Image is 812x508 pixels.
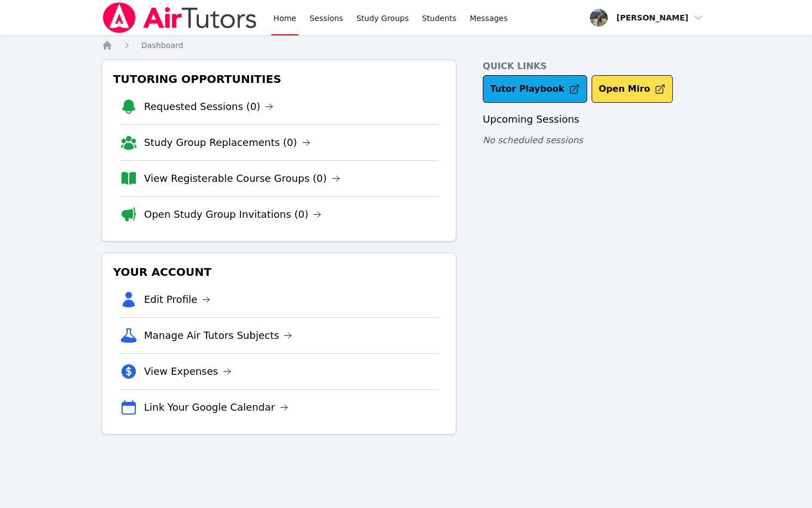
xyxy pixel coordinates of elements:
a: Requested Sessions (0) [144,99,274,114]
a: Study Group Replacements (0) [144,135,310,150]
span: Dashboard [141,41,183,50]
a: Dashboard [141,40,183,51]
h4: Quick Links [483,60,710,73]
a: Manage Air Tutors Subjects [144,328,293,343]
img: Air Tutors [102,2,258,33]
a: Tutor Playbook [483,75,587,103]
h3: Tutoring Opportunities [111,69,447,89]
h3: Your Account [111,262,447,282]
span: Messages [470,13,508,24]
a: Edit Profile [144,292,211,307]
span: No scheduled sessions [483,135,583,145]
a: Link Your Google Calendar [144,400,288,415]
a: Open Study Group Invitations (0) [144,207,322,222]
h3: Upcoming Sessions [483,112,710,127]
a: View Expenses [144,364,231,379]
a: View Registerable Course Groups (0) [144,171,340,186]
button: Open Miro [592,75,673,103]
nav: Breadcrumb [102,40,711,51]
